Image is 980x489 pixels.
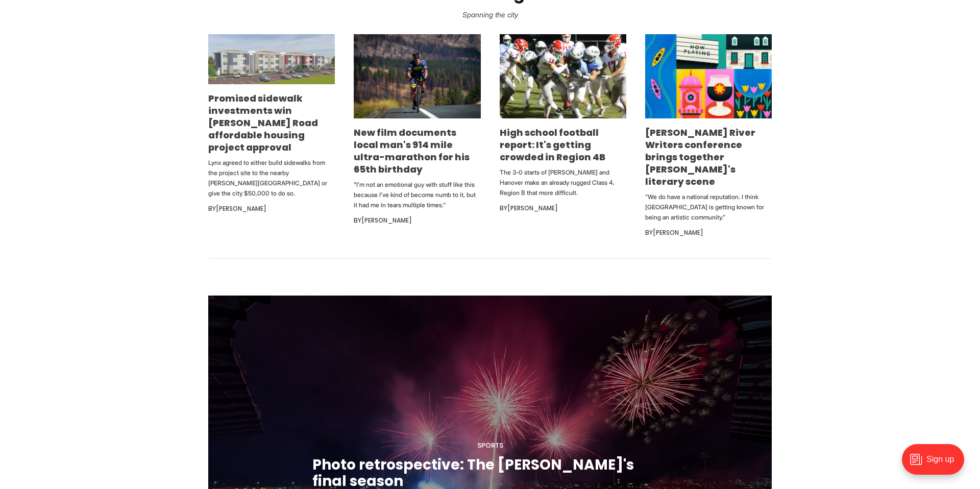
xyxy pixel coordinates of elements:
[354,214,480,227] div: By
[653,228,703,237] a: [PERSON_NAME]
[16,8,964,22] p: Spanning the city
[208,34,335,84] img: Promised sidewalk investments win Snead Road affordable housing project approval
[507,204,558,212] a: [PERSON_NAME]
[354,34,480,119] img: New film documents local man's 914 mile ultra-marathon for his 65th birthday
[500,167,626,198] p: The 3-0 starts of [PERSON_NAME] and Hanover make an already rugged Class 4, Region B that more di...
[354,126,470,176] a: New film documents local man's 914 mile ultra-marathon for his 65th birthday
[208,92,318,154] a: Promised sidewalk investments win [PERSON_NAME] Road affordable housing project approval
[500,202,626,214] div: By
[500,126,605,163] a: High school football report: It's getting crowded in Region 4B
[361,216,412,225] a: [PERSON_NAME]
[893,439,980,489] iframe: portal-trigger
[645,34,772,118] img: James River Writers conference brings together Richmond's literary scene
[645,126,755,188] a: [PERSON_NAME] River Writers conference brings together [PERSON_NAME]'s literary scene
[477,441,503,450] a: Sports
[645,192,772,223] p: “We do have a national reputation. I think [GEOGRAPHIC_DATA] is getting known for being an artist...
[208,203,335,215] div: By
[216,204,266,213] a: [PERSON_NAME]
[645,227,772,239] div: By
[354,180,480,210] p: "I’m not an emotional guy with stuff like this because I’ve kind of become numb to it, but it had...
[208,158,335,199] p: Lynx agreed to either build sidewalks from the project site to the nearby [PERSON_NAME][GEOGRAPHI...
[500,34,626,118] img: High school football report: It's getting crowded in Region 4B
